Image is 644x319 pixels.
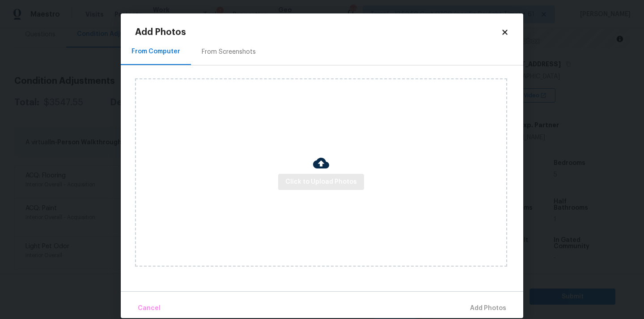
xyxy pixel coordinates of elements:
[134,299,164,318] button: Cancel
[285,177,357,188] span: Click to Upload Photos
[313,155,329,171] img: Cloud Upload Icon
[138,303,161,314] span: Cancel
[135,28,501,37] h2: Add Photos
[131,47,180,56] div: From Computer
[278,174,364,190] button: Click to Upload Photos
[202,47,256,56] div: From Screenshots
